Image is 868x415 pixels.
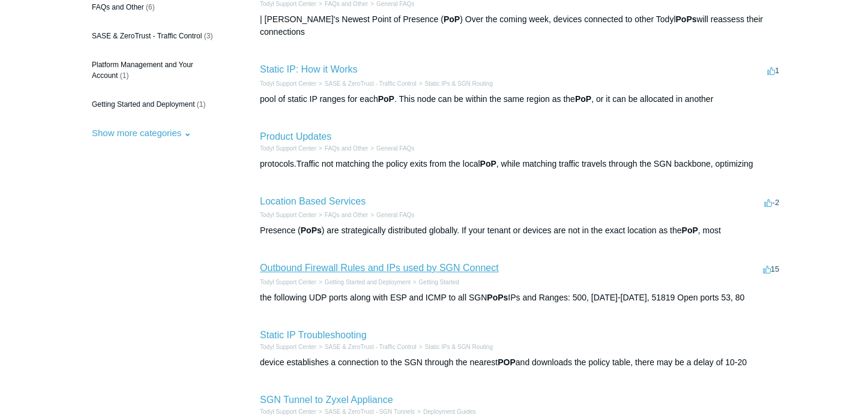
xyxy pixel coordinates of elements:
a: Todyl Support Center [260,80,316,87]
a: Location Based Services [260,196,366,206]
em: PoPs [301,225,322,235]
span: SASE & ZeroTrust - Traffic Control [92,32,202,40]
a: FAQs and Other [325,145,368,152]
li: Getting Started and Deployment [316,278,411,287]
a: Static IP Troubleshooting [260,330,367,340]
span: (1) [120,71,129,80]
li: FAQs and Other [316,210,368,219]
em: POP [498,357,516,367]
div: protocols.Traffic not matching the policy exits from the local , while matching traffic travels t... [260,158,782,170]
span: 15 [763,264,779,273]
a: Deployment Guides [423,408,476,415]
a: Todyl Support Center [260,145,316,152]
div: Presence ( ) are strategically distributed globally. If your tenant or devices are not in the exa... [260,224,782,237]
a: Getting Started and Deployment [325,279,411,285]
li: Static IPs & SGN Routing [417,342,493,351]
li: Getting Started [411,278,459,287]
a: Todyl Support Center [260,1,316,7]
a: Static IPs & SGN Routing [424,344,492,350]
em: PoP [444,14,460,24]
span: Getting Started and Deployment [92,100,194,109]
li: SASE & ZeroTrust - Traffic Control [316,79,417,88]
a: Static IP: How it Works [260,64,357,74]
div: | [PERSON_NAME]'s Newest Point of Presence ( ) Over the coming week, devices connected to other T... [260,13,782,38]
a: Getting Started and Deployment (1) [86,93,225,116]
a: FAQs and Other [325,1,368,7]
em: PoP [480,159,496,169]
a: Getting Started [419,279,459,285]
a: SASE & ZeroTrust - SGN Tunnels [325,408,415,415]
a: General FAQs [376,1,414,7]
a: Static IPs & SGN Routing [424,80,492,87]
li: General FAQs [368,210,414,219]
li: Todyl Support Center [260,342,316,351]
a: SASE & ZeroTrust - Traffic Control (3) [86,25,225,47]
a: Product Updates [260,131,331,142]
a: Platform Management and Your Account (1) [86,53,225,87]
span: FAQs and Other [92,3,144,11]
span: 1 [767,66,779,75]
button: Show more categories [86,122,197,144]
li: Todyl Support Center [260,278,316,287]
a: General FAQs [376,212,414,218]
span: (1) [197,100,206,109]
span: Platform Management and Your Account [92,61,193,80]
a: Todyl Support Center [260,212,316,218]
a: Outbound Firewall Rules and IPs used by SGN Connect [260,263,499,273]
li: Static IPs & SGN Routing [417,79,493,88]
em: PoP [681,225,698,235]
a: Todyl Support Center [260,279,316,285]
em: PoP [378,94,394,104]
em: PoPs [675,14,696,24]
em: PoPs [487,293,508,302]
a: SASE & ZeroTrust - Traffic Control [325,344,417,350]
li: Todyl Support Center [260,210,316,219]
div: pool of static IP ranges for each . This node can be within the same region as the , or it can be... [260,93,782,106]
em: PoP [575,94,591,104]
li: General FAQs [368,144,414,153]
li: Todyl Support Center [260,79,316,88]
a: General FAQs [376,145,414,152]
div: the following UDP ports along with ESP and ICMP to all SGN IPs and Ranges: 500, [DATE]-[DATE], 51... [260,291,782,304]
li: FAQs and Other [316,144,368,153]
a: SGN Tunnel to Zyxel Appliance [260,395,393,405]
a: FAQs and Other [325,212,368,218]
li: SASE & ZeroTrust - Traffic Control [316,342,417,351]
a: SASE & ZeroTrust - Traffic Control [325,80,417,87]
a: Todyl Support Center [260,344,316,350]
span: (3) [204,32,213,40]
span: -2 [764,198,779,207]
li: Todyl Support Center [260,144,316,153]
div: device establishes a connection to the SGN through the nearest and downloads the policy table, th... [260,356,782,369]
a: Todyl Support Center [260,408,316,415]
span: (6) [146,3,155,11]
